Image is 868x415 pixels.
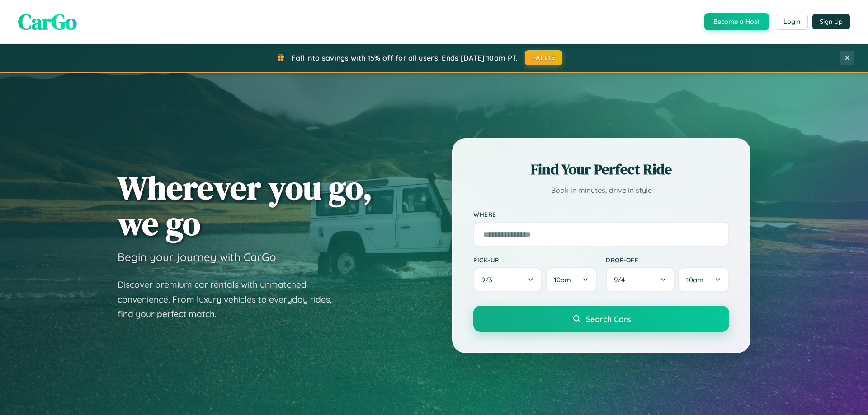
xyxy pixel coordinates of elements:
[812,14,850,29] button: Sign Up
[614,275,629,284] span: 9 / 4
[473,210,729,218] label: Where
[118,170,373,241] h1: Wherever you go, we go
[473,256,597,264] label: Pick-up
[118,277,344,322] p: Discover premium car rentals with unmatched convenience. From luxury vehicles to everyday rides, ...
[481,275,497,284] span: 9 / 3
[678,267,729,292] button: 10am
[606,256,729,264] label: Drop-off
[473,306,729,332] button: Search Cars
[554,275,571,284] span: 10am
[686,275,703,284] span: 10am
[118,250,276,264] h3: Begin your journey with CarGo
[704,13,769,30] button: Become a Host
[473,267,542,292] button: 9/3
[586,314,631,324] span: Search Cars
[292,53,518,62] span: Fall into savings with 15% off for all users! Ends [DATE] 10am PT.
[546,267,597,292] button: 10am
[18,7,77,37] span: CarGo
[473,159,729,179] h2: Find Your Perfect Ride
[776,14,808,30] button: Login
[473,184,729,197] p: Book in minutes, drive in style
[525,50,563,65] button: FALL15
[606,267,675,292] button: 9/4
